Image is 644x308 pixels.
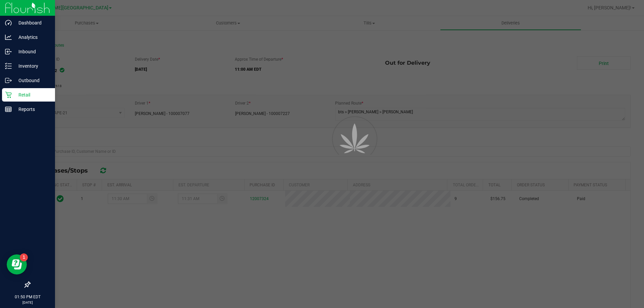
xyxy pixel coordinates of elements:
p: Outbound [12,76,52,84]
iframe: Resource center [7,254,27,274]
inline-svg: Inbound [5,48,12,55]
p: Dashboard [12,19,52,27]
p: 01:50 PM EDT [3,294,52,300]
inline-svg: Reports [5,106,12,113]
inline-svg: Analytics [5,34,12,41]
iframe: Resource center unread badge [20,253,28,261]
inline-svg: Retail [5,91,12,98]
p: Inbound [12,48,52,56]
p: Inventory [12,62,52,70]
p: [DATE] [3,300,52,305]
inline-svg: Outbound [5,77,12,84]
inline-svg: Dashboard [5,19,12,26]
p: Reports [12,105,52,113]
inline-svg: Inventory [5,63,12,69]
p: Analytics [12,33,52,41]
p: Retail [12,91,52,99]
